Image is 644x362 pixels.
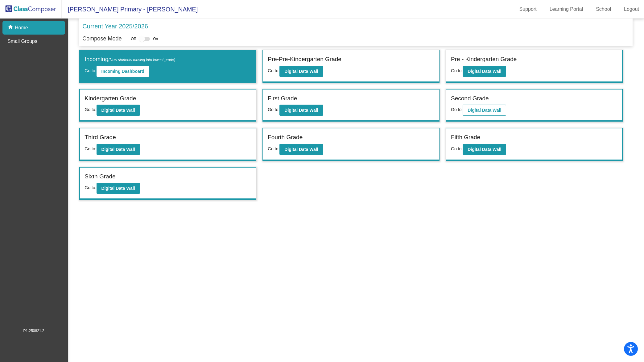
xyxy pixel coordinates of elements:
button: Digital Data Wall [463,105,506,116]
span: On [153,36,158,42]
label: Kindergarten Grade [85,94,136,103]
button: Digital Data Wall [279,105,323,116]
span: Off [131,36,136,42]
b: Digital Data Wall [284,108,318,113]
label: Pre - Kindergarten Grade [451,55,517,64]
p: Small Groups [7,38,37,45]
label: Third Grade [85,133,116,142]
label: Incoming [85,55,175,64]
b: Digital Data Wall [101,108,135,113]
button: Digital Data Wall [97,144,140,155]
a: Logout [619,4,644,14]
span: Go to: [268,107,279,112]
b: Digital Data Wall [284,147,318,152]
span: [PERSON_NAME] Primary - [PERSON_NAME] [62,4,198,14]
b: Digital Data Wall [101,147,135,152]
button: Digital Data Wall [463,66,506,77]
b: Digital Data Wall [468,69,501,74]
button: Digital Data Wall [97,105,140,116]
label: Fourth Grade [268,133,303,142]
button: Digital Data Wall [463,144,506,155]
a: Support [514,4,542,14]
button: Digital Data Wall [279,144,323,155]
b: Incoming Dashboard [101,69,144,74]
b: Digital Data Wall [284,69,318,74]
button: Digital Data Wall [279,66,323,77]
span: (New students moving into lowest grade) [108,58,175,62]
button: Incoming Dashboard [97,66,149,77]
b: Digital Data Wall [468,147,501,152]
a: School [591,4,616,14]
span: Go to: [85,107,96,112]
span: Go to: [451,107,463,112]
p: Home [15,24,28,31]
span: Go to: [268,68,279,73]
a: Learning Portal [545,4,588,14]
label: Fifth Grade [451,133,480,142]
span: Go to: [268,146,279,151]
label: Second Grade [451,94,489,103]
p: Current Year 2025/2026 [82,22,148,31]
span: Go to: [85,68,96,73]
button: Digital Data Wall [97,183,140,194]
span: Go to: [451,146,463,151]
label: Pre-Pre-Kindergarten Grade [268,55,341,64]
mat-icon: home [7,24,15,31]
label: First Grade [268,94,297,103]
b: Digital Data Wall [468,108,501,113]
span: Go to: [451,68,463,73]
b: Digital Data Wall [101,186,135,191]
label: Sixth Grade [85,172,115,181]
span: Go to: [85,185,96,190]
span: Go to: [85,146,96,151]
p: Compose Mode [82,35,122,43]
